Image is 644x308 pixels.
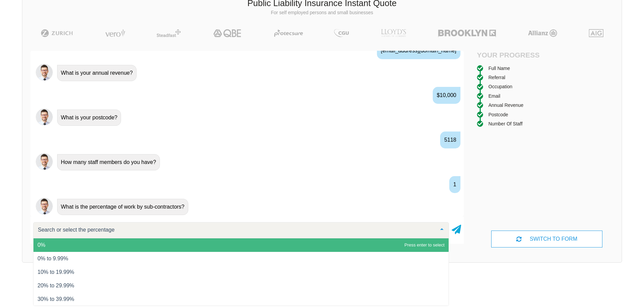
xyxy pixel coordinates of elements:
img: CGU | Public Liability Insurance [331,29,352,37]
div: 5118 [440,132,460,148]
img: Allianz | Public Liability Insurance [525,29,560,37]
p: For self employed persons and small businesses [27,9,617,16]
div: How many staff members do you have? [57,154,160,170]
div: Referral [488,74,505,81]
img: AIG | Public Liability Insurance [586,29,606,37]
div: Annual Revenue [488,101,524,109]
div: $10,000 [433,87,460,104]
span: 20% to 29.99% [38,283,74,288]
div: What is your annual revenue? [57,65,137,81]
img: Chatbot | PLI [36,198,53,215]
input: Search or select the percentage [36,227,435,233]
img: Chatbot | PLI [36,153,53,170]
img: Vero | Public Liability Insurance [102,29,128,37]
h4: Your Progress [477,51,547,59]
div: What is the percentage of work by sub-contractors? [57,199,188,215]
img: Zurich | Public Liability Insurance [38,29,76,37]
img: LLOYD's | Public Liability Insurance [377,29,410,37]
img: Chatbot | PLI [36,64,53,81]
div: [EMAIL_ADDRESS][DOMAIN_NAME] [377,42,460,59]
img: QBE | Public Liability Insurance [209,29,246,37]
span: 30% to 39.99% [38,296,74,302]
span: 0% [38,242,45,248]
div: What is your postcode? [57,110,121,126]
div: Number of staff [488,120,523,127]
img: Protecsure | Public Liability Insurance [271,29,306,37]
div: Occupation [488,83,512,90]
img: Steadfast | Public Liability Insurance [154,29,184,37]
div: Email [488,92,500,100]
div: Postcode [488,111,508,118]
span: 10% to 19.99% [38,269,74,275]
div: 1 [449,176,460,193]
img: Chatbot | PLI [36,109,53,125]
img: Brooklyn | Public Liability Insurance [435,29,499,37]
div: Full Name [488,65,510,72]
div: SWITCH TO FORM [491,231,602,247]
span: 0% to 9.99% [38,256,68,261]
